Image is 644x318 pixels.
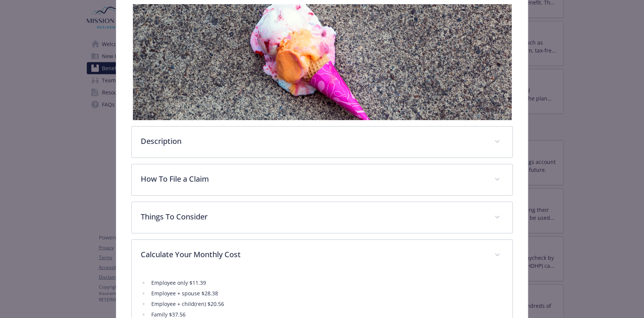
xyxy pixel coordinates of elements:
[132,127,512,157] div: Description
[141,211,485,222] p: Things To Consider
[141,173,485,185] p: How To File a Claim
[149,278,503,287] li: Employee only $11.39
[149,289,503,298] li: Employee + spouse $28.38
[132,164,512,195] div: How To File a Claim
[132,202,512,233] div: Things To Consider
[131,4,512,120] img: banner
[141,136,485,147] p: Description
[149,299,503,309] li: Employee + child(ren) $20.56
[132,240,512,271] div: Calculate Your Monthly Cost
[141,249,485,260] p: Calculate Your Monthly Cost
